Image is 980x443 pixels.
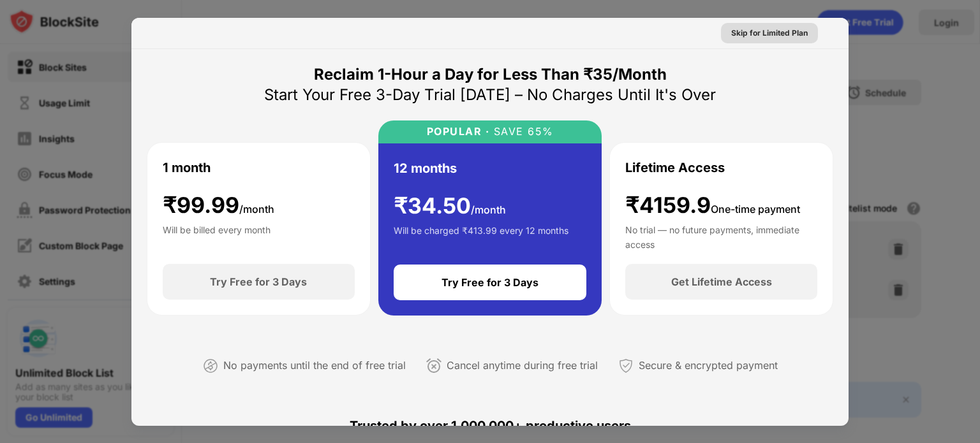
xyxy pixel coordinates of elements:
div: 1 month [163,158,211,177]
div: Cancel anytime during free trial [447,356,598,375]
div: SAVE 65% [489,126,554,138]
div: Reclaim 1-Hour a Day for Less Than ₹35/Month [314,64,667,85]
span: One-time payment [711,203,800,215]
div: 12 months [394,159,457,178]
div: Try Free for 3 Days [442,276,538,289]
div: No trial — no future payments, immediate access [625,223,817,249]
div: Will be charged ₹413.99 every 12 months [394,224,568,249]
div: Skip for Limited Plan [731,27,808,40]
div: No payments until the end of free trial [223,356,406,375]
div: Secure & encrypted payment [639,356,778,375]
div: Try Free for 3 Days [210,275,307,288]
div: Start Your Free 3-Day Trial [DATE] – No Charges Until It's Over [264,85,716,105]
img: cancel-anytime [426,358,442,374]
div: ₹ 99.99 [163,192,274,219]
div: ₹4159.9 [625,192,800,219]
img: not-paying [203,358,218,374]
div: ₹ 34.50 [394,193,506,219]
div: Get Lifetime Access [671,275,772,288]
div: Will be billed every month [163,223,271,249]
div: POPULAR · [427,126,490,138]
div: Lifetime Access [625,158,725,177]
img: secured-payment [618,358,634,374]
span: /month [239,203,274,215]
span: /month [471,203,506,216]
